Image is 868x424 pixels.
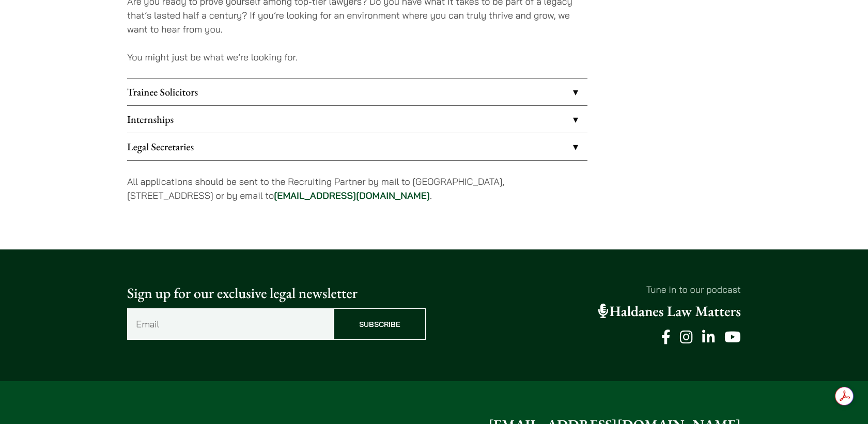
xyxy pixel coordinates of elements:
a: Legal Secretaries [127,133,587,160]
p: You might just be what we’re looking for. [127,50,587,64]
a: Trainee Solicitors [127,78,587,105]
input: Subscribe [334,308,426,340]
a: Haldanes Law Matters [598,302,741,321]
input: Email [127,308,334,340]
a: [EMAIL_ADDRESS][DOMAIN_NAME] [274,190,430,201]
p: All applications should be sent to the Recruiting Partner by mail to [GEOGRAPHIC_DATA], [STREET_A... [127,175,587,202]
p: Sign up for our exclusive legal newsletter [127,282,426,304]
p: Tune in to our podcast [442,282,741,296]
a: Internships [127,106,587,133]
